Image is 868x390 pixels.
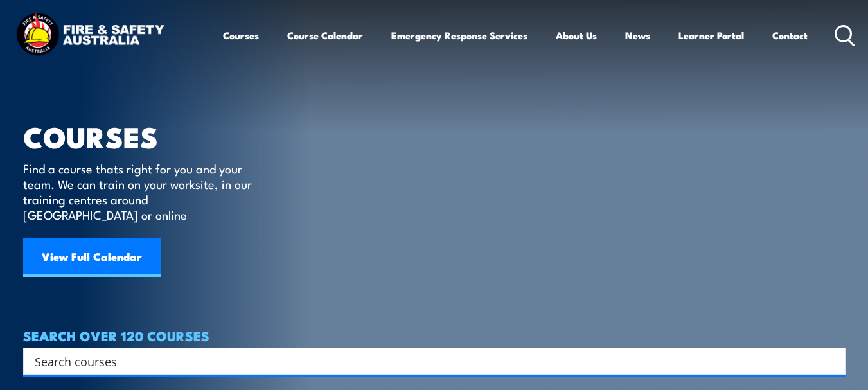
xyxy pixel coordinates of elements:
[772,20,808,51] a: Contact
[37,352,820,370] form: Search form
[23,161,258,222] p: Find a course thats right for you and your team. We can train on your worksite, in our training c...
[35,351,817,371] input: Search input
[391,20,527,51] a: Emergency Response Services
[556,20,597,51] a: About Us
[23,328,846,342] h4: SEARCH OVER 120 COURSES
[223,20,259,51] a: Courses
[678,20,744,51] a: Learner Portal
[625,20,650,51] a: News
[287,20,363,51] a: Course Calendar
[823,352,841,370] button: Search magnifier button
[23,123,270,148] h1: COURSES
[23,238,161,277] a: View Full Calendar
